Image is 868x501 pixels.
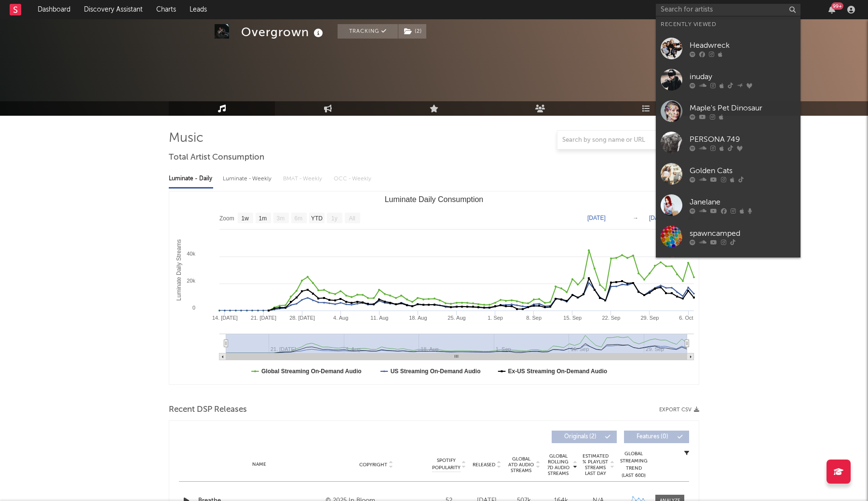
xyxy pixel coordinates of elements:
text: 18. Aug [409,315,427,321]
a: NightCrawl [656,252,800,284]
span: Global ATD Audio Streams [508,456,534,474]
text: Luminate Daily Streams [176,239,182,300]
text: 21. [DATE] [251,315,276,321]
button: (2) [398,24,426,39]
span: ( 2 ) [398,24,427,39]
div: 99 + [831,2,843,10]
text: YTD [311,215,323,222]
text: 20k [187,278,195,284]
text: 1w [242,215,249,222]
span: Features ( 0 ) [630,434,675,440]
div: Overgrown [241,24,325,40]
text: 4. Aug [333,315,348,321]
text: 28. [DATE] [289,315,315,321]
text: Global Streaming On-Demand Audio [261,368,362,375]
text: 8. Sep [526,315,542,321]
text: 29. Sep [641,315,659,321]
text: 6. Oct [679,315,693,321]
span: Recent DSP Releases [169,404,247,416]
text: 1m [259,215,267,222]
span: Copyright [359,462,387,468]
text: 3m [277,215,285,222]
div: Janelane [690,196,796,208]
div: Maple's Pet Dinosaur [690,102,796,114]
text: Luminate Daily Consumption [385,195,484,203]
div: Luminate - Weekly [223,171,273,187]
a: PERSONA 749 [656,127,800,158]
text: Ex-US Streaming On-Demand Audio [508,368,608,375]
span: Spotify Popularity [432,457,461,472]
button: 99+ [828,6,835,14]
div: inuday [690,71,796,82]
a: Janelane [656,190,800,221]
span: Estimated % Playlist Streams Last Day [582,453,609,476]
text: All [349,215,355,222]
a: Maple's Pet Dinosaur [656,95,800,127]
input: Search by song name or URL [557,136,659,144]
div: Recently Viewed [661,19,796,30]
a: inuday [656,64,800,95]
div: spawncamped [690,228,796,239]
text: 25. Aug [448,315,465,321]
input: Search for artists [656,4,800,16]
text: 6m [295,215,303,222]
span: Originals ( 2 ) [558,434,602,440]
text: Zoom [219,215,234,222]
text: 22. Sep [602,315,620,321]
text: 1. Sep [488,315,503,321]
text: 40k [187,251,195,257]
button: Export CSV [659,407,699,413]
span: Released [473,462,495,468]
text: US Streaming On-Demand Audio [391,368,481,375]
text: 1y [331,215,338,222]
a: spawncamped [656,221,800,252]
text: → [633,215,638,221]
div: Headwreck [690,40,796,51]
div: Golden Cats [690,165,796,176]
div: Global Streaming Trend (Last 60D) [619,450,648,479]
text: 0 [192,305,195,311]
text: [DATE] [649,215,667,221]
div: Name [198,461,321,468]
button: Tracking [338,24,398,39]
svg: Luminate Daily Consumption [169,191,699,384]
div: Luminate - Daily [169,171,213,187]
a: Golden Cats [656,158,800,190]
text: 11. Aug [370,315,388,321]
button: Features(0) [624,431,689,443]
button: Originals(2) [552,431,617,443]
text: 15. Sep [563,315,582,321]
span: Total Artist Consumption [169,152,264,163]
text: [DATE] [587,215,606,221]
a: Headwreck [656,33,800,64]
text: 14. [DATE] [212,315,238,321]
span: Global Rolling 7D Audio Streams [545,453,571,476]
div: PERSONA 749 [690,134,796,145]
